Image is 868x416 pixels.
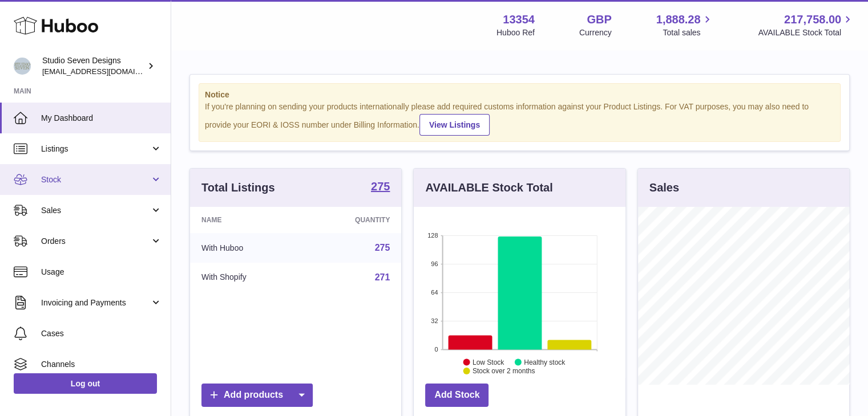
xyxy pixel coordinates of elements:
text: 96 [431,260,438,267]
a: Add products [201,384,313,407]
div: If you're planning on sending your products internationally please add required customs informati... [205,101,834,136]
span: Channels [41,359,162,370]
span: Stock [41,174,150,185]
a: Log out [14,373,157,394]
span: Invoicing and Payments [41,297,150,308]
span: AVAILABLE Stock Total [758,27,854,38]
span: Orders [41,236,150,247]
a: 1,888.28 Total sales [656,12,714,38]
a: View Listings [419,114,490,136]
span: 217,758.00 [784,12,841,27]
strong: 13354 [503,12,535,27]
td: With Shopify [190,263,304,292]
td: With Huboo [190,233,304,263]
text: Stock over 2 months [473,367,535,375]
text: Healthy stock [524,358,566,366]
span: Sales [41,205,150,216]
th: Quantity [304,207,402,233]
a: 271 [375,272,390,282]
text: Low Stock [473,358,504,366]
a: Add Stock [425,384,488,407]
span: [EMAIL_ADDRESS][DOMAIN_NAME] [42,67,168,76]
div: Currency [579,27,612,38]
th: Name [190,207,304,233]
strong: GBP [587,12,611,27]
text: 0 [435,346,438,353]
h3: AVAILABLE Stock Total [425,180,552,195]
a: 275 [375,243,390,252]
span: Listings [41,144,150,154]
a: 217,758.00 AVAILABLE Stock Total [758,12,854,38]
strong: Notice [205,89,834,100]
div: Huboo Ref [496,27,535,38]
text: 64 [431,289,438,296]
a: 275 [371,181,390,194]
h3: Total Listings [201,180,275,195]
span: 1,888.28 [656,12,701,27]
strong: 275 [371,181,390,192]
text: 128 [427,232,438,239]
div: Studio Seven Designs [42,55,145,77]
text: 32 [431,317,438,324]
span: My Dashboard [41,113,162,124]
span: Usage [41,267,162,278]
span: Cases [41,328,162,339]
h3: Sales [649,180,679,195]
img: contact.studiosevendesigns@gmail.com [14,58,31,75]
span: Total sales [663,27,713,38]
